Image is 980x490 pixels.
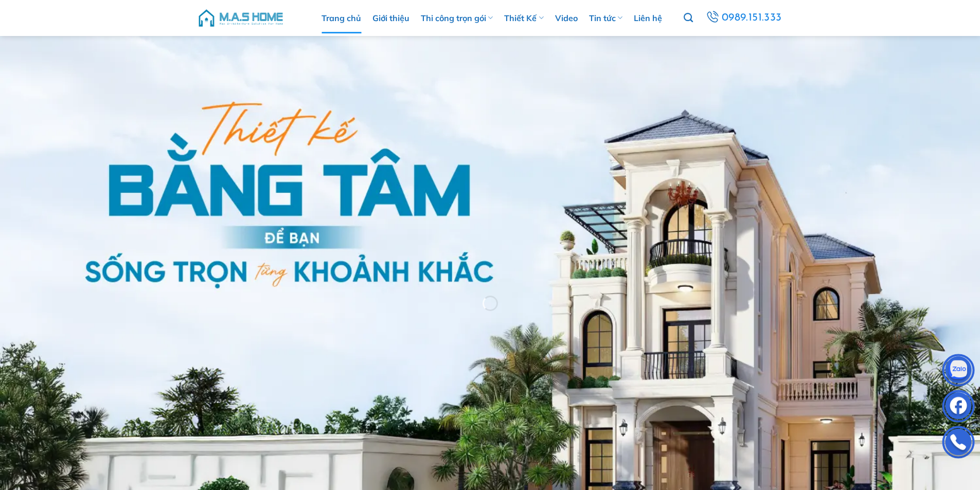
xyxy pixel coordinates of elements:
[421,3,493,33] a: Thi công trọn gói
[372,3,409,33] a: Giới thiệu
[684,7,693,29] a: Tìm kiếm
[943,356,974,387] img: Zalo
[589,3,622,33] a: Tin tức
[704,9,783,27] a: 0989.151.333
[722,9,782,27] span: 0989.151.333
[197,3,284,33] img: M.A.S HOME – Tổng Thầu Thiết Kế Và Xây Nhà Trọn Gói
[634,3,662,33] a: Liên hệ
[504,3,543,33] a: Thiết Kế
[943,428,974,459] img: Phone
[555,3,578,33] a: Video
[322,3,361,33] a: Trang chủ
[943,392,974,423] img: Facebook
